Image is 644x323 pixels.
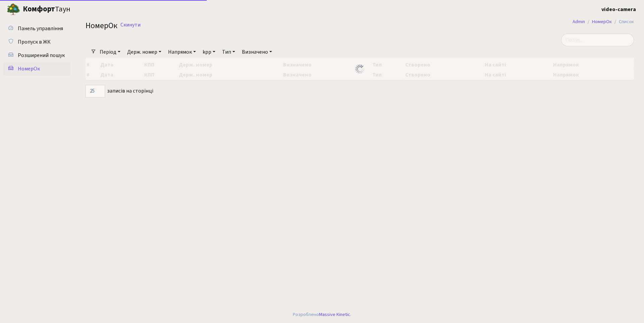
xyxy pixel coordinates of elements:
span: Пропуск в ЖК [18,38,51,46]
label: записів на сторінці [86,85,153,98]
img: Обробка... [355,64,365,74]
span: Розширений пошук [18,52,65,59]
b: video-camera [601,6,636,13]
a: Admin [573,18,585,25]
span: НомерОк [86,20,117,32]
a: video-camera [601,5,636,13]
nav: breadcrumb [562,15,644,29]
b: Комфорт [23,4,55,14]
select: записів на сторінці [86,85,105,98]
a: Massive Kinetic [319,311,350,318]
a: Період [97,46,123,58]
a: Напрямок [165,46,199,58]
div: Розроблено . [293,311,351,318]
span: Панель управління [18,25,63,32]
a: Визначено [239,46,275,58]
a: Держ. номер [124,46,164,58]
a: НомерОк [3,62,70,75]
a: Пропуск в ЖК [3,35,70,49]
button: Переключити навігацію [84,4,101,15]
li: Список [612,18,634,25]
span: НомерОк [18,65,40,72]
img: logo.png [7,3,20,16]
input: Пошук... [561,34,634,46]
span: Таун [23,4,70,15]
a: НомерОк [592,18,612,25]
a: kpp [200,46,218,58]
a: Скинути [120,22,141,28]
a: Панель управління [3,22,70,35]
a: Розширений пошук [3,49,70,62]
a: Тип [219,46,238,58]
